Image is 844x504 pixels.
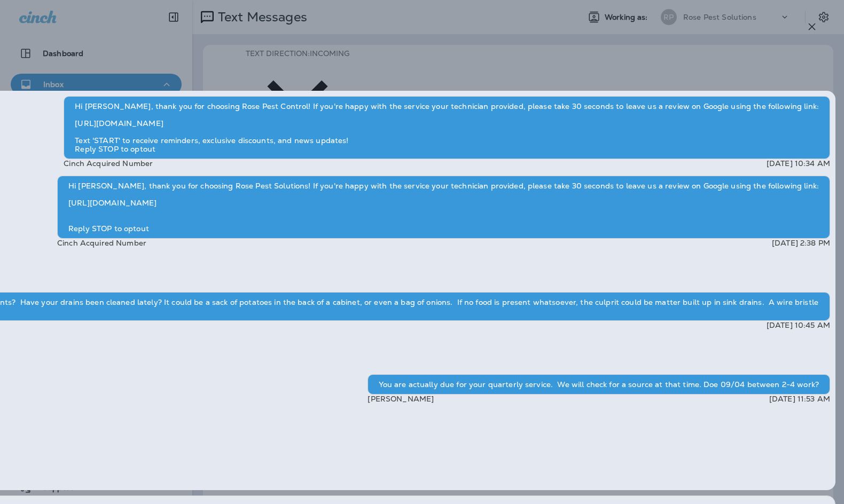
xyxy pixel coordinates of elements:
[767,159,830,168] p: [DATE] 10:34 AM
[57,239,146,247] p: Cinch Acquired Number
[368,395,434,403] p: [PERSON_NAME]
[769,395,830,403] p: [DATE] 11:53 AM
[64,96,830,159] div: Hi [PERSON_NAME], thank you for choosing Rose Pest Control! If you're happy with the service your...
[64,159,153,168] p: Cinch Acquired Number
[767,321,830,329] p: [DATE] 10:45 AM
[772,239,830,247] p: [DATE] 2:38 PM
[368,374,830,395] div: You are actually due for your quarterly service. We will check for a source at that time. Doe 09/...
[57,176,830,239] div: Hi [PERSON_NAME], thank you for choosing Rose Pest Solutions! If you're happy with the service yo...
